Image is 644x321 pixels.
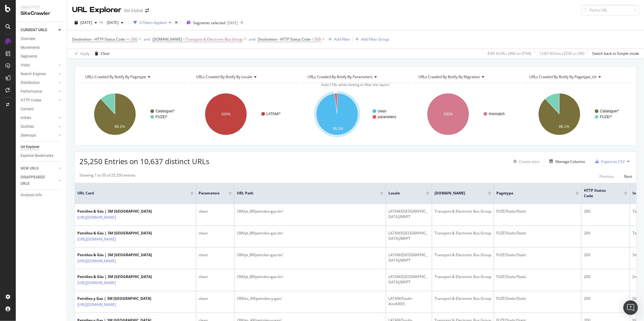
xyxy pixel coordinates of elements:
span: pagetype [496,190,567,196]
div: Add Filter Group [361,37,389,42]
a: Sitemaps [21,132,57,139]
a: Analysis Info [21,192,63,198]
div: NEW URLS [21,165,39,172]
svg: A chart. [302,88,409,141]
span: URL Path [237,190,371,196]
div: Search Engines [21,71,46,77]
span: URL Card [77,190,189,196]
a: Content [21,106,63,112]
div: Transport & Electronic Bus Group [434,209,491,214]
div: Analysis Info [21,192,42,198]
div: 200 [584,252,627,258]
div: Transport & Electronic Bus Group [434,296,491,301]
div: FUZE/Static/Static [496,252,579,258]
span: Destination - HTTP Status Code [72,37,125,42]
span: URLs Crawled By Botify By pagetype [85,74,146,79]
span: parameters [199,190,220,196]
button: and [144,36,150,42]
div: Apply [80,51,90,56]
a: Movements [21,45,63,51]
button: [DATE] [104,18,126,28]
div: Transport & Electronic Bus Group [434,252,491,258]
div: Movements [21,45,40,51]
div: Outlinks [21,124,34,130]
div: Analytics [21,5,62,10]
a: [URL][DOMAIN_NAME] [77,280,116,286]
button: and [249,36,255,42]
text: 88.1% [115,124,125,129]
span: URLs Crawled By Botify By locale [196,74,252,79]
div: HTTP Codes [21,97,41,104]
input: Find a URL [581,5,639,15]
div: Segments [21,53,37,60]
div: Petróleo & Gás | 3M [GEOGRAPHIC_DATA] [77,209,152,214]
div: FUZE/Static/Static [496,209,579,214]
h4: URLs Crawled By Botify By pagetype [84,72,182,82]
div: FUZE/Static/Static [496,296,579,301]
div: LATAM/[GEOGRAPHIC_DATA]/BR/PT [388,252,429,263]
span: Transport & Electronic Bus Group [186,35,243,44]
div: LATAM/[GEOGRAPHIC_DATA]/BR/PT [388,274,429,285]
div: clean [199,252,232,258]
button: Manage Columns [547,158,585,165]
svg: A chart. [413,88,520,141]
span: HTTP Status Code [584,188,615,199]
button: 3 Filters Applied [131,18,174,28]
div: /3M/pt_BR/petroleo-gas-br/ [237,274,383,280]
span: URLs Crawled By Botify By pagetype_cln [530,74,597,79]
span: [DOMAIN_NAME] [434,190,479,196]
svg: A chart. [79,88,186,141]
text: 100% [221,112,231,116]
div: Petróleo & Gás | 3M [GEOGRAPHIC_DATA] [77,252,152,258]
a: Distribution [21,80,57,86]
a: Performance [21,88,57,95]
div: /3M/pt_BR/petroleo-gas-br/ [237,230,383,236]
div: FUZE/Static/Static [496,230,579,236]
div: Switch back to Simple mode [592,51,639,56]
span: [DOMAIN_NAME] [153,37,182,42]
div: Content [21,106,34,112]
a: NEW URLS [21,165,57,172]
div: clean [199,274,232,280]
div: Transport & Electronic Bus Group [434,230,491,236]
text: FUZE/* [156,115,168,119]
a: Explorer Bookmarks [21,153,63,159]
div: [DATE] [227,20,238,25]
div: Inlinks [21,115,31,121]
div: SiteCrawler [21,10,62,17]
div: /3M/pt_BR/petroleo-gas-br/ [237,252,383,258]
div: A chart. [190,88,297,141]
span: vs [99,19,104,25]
div: Add Filter [334,37,350,42]
a: Segments [21,53,63,60]
h4: URLs Crawled By Botify By pagetype_cln [528,72,626,82]
text: FUZE/* [600,115,612,119]
div: Next [624,174,632,179]
svg: A chart. [524,88,631,141]
div: and [144,37,150,42]
div: Petróleo & Gás | 3M [GEOGRAPHIC_DATA] [77,274,152,280]
div: Create alert [519,159,539,164]
button: Create alert [511,157,539,166]
text: Catalogue/* [600,109,619,113]
button: Switch back to Simple mode [590,49,639,58]
div: 13.83 % Visits ( 253K on 2M ) [539,51,585,56]
text: parameters [378,115,396,119]
div: clean [199,296,232,301]
div: Clear [101,51,110,56]
text: Catalogue/* [156,109,175,113]
a: Url Explorer [21,144,63,150]
div: 200 [584,209,627,214]
text: #nomatch [489,112,505,116]
a: Search Engines [21,71,57,77]
a: Overview [21,36,63,42]
div: 8.84 % URLs ( 86K on 976K ) [488,51,532,56]
h4: URLs Crawled By Botify By migration [417,72,515,82]
a: [URL][DOMAIN_NAME] [77,302,116,308]
div: Overview [21,36,35,42]
div: Url Explorer [21,144,39,150]
button: [DATE] [72,18,99,28]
